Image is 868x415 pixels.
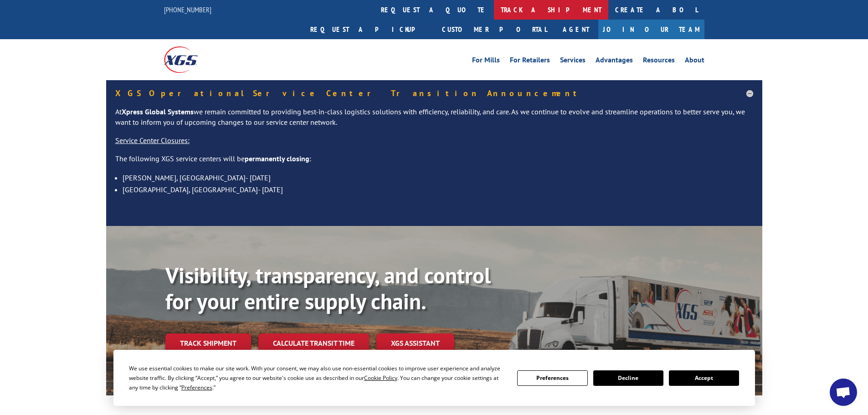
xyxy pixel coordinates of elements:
[123,184,753,195] li: [GEOGRAPHIC_DATA], [GEOGRAPHIC_DATA]- [DATE]
[830,379,857,406] a: Open chat
[554,20,598,39] a: Agent
[164,5,211,14] a: [PHONE_NUMBER]
[596,56,633,67] a: Advantages
[123,172,753,184] li: [PERSON_NAME], [GEOGRAPHIC_DATA]- [DATE]
[472,56,500,67] a: For Mills
[376,333,454,353] a: XGS ASSISTANT
[115,89,753,97] h5: XGS Operational Service Center Transition Announcement
[113,350,755,406] div: Cookie Consent Prompt
[598,20,704,39] a: Join Our Team
[115,107,753,136] p: At we remain committed to providing best-in-class logistics solutions with efficiency, reliabilit...
[115,136,190,145] u: Service Center Closures:
[165,333,251,353] a: Track shipment
[181,384,212,391] span: Preferences
[685,56,704,67] a: About
[122,107,194,116] strong: Xpress Global Systems
[510,56,550,67] a: For Retailers
[435,20,554,39] a: Customer Portal
[669,370,739,386] button: Accept
[517,370,587,386] button: Preferences
[165,261,491,316] b: Visibility, transparency, and control for your entire supply chain.
[364,374,397,382] span: Cookie Policy
[643,56,675,67] a: Resources
[303,20,435,39] a: Request a pickup
[258,333,369,353] a: Calculate transit time
[115,154,753,172] p: The following XGS service centers will be :
[129,364,506,392] div: We use essential cookies to make our site work. With your consent, we may also use non-essential ...
[593,370,663,386] button: Decline
[245,154,309,163] strong: permanently closing
[560,56,586,67] a: Services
